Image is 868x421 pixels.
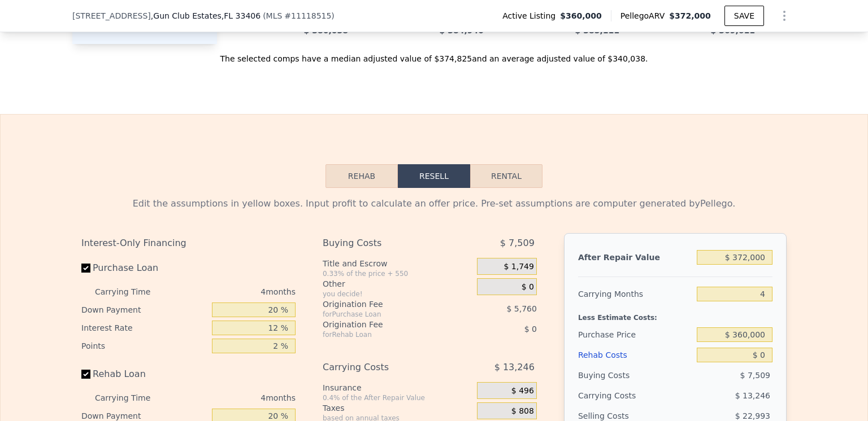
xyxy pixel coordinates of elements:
[266,11,283,20] span: MLS
[578,365,692,385] div: Buying Costs
[740,371,770,380] span: $ 7,509
[773,5,796,27] button: Show Options
[494,357,535,378] span: $ 13,246
[95,283,168,301] div: Carrying Time
[263,10,335,21] div: ( )
[735,391,770,400] span: $ 13,246
[323,233,449,253] div: Buying Costs
[81,364,207,384] label: Rehab Loan
[173,389,296,407] div: 4 months
[511,386,534,396] span: $ 496
[511,406,534,416] span: $ 808
[578,247,692,267] div: After Repair Value
[81,197,787,211] div: Edit the assumptions in yellow boxes. Input profit to calculate an offer price. Pre-set assumptio...
[173,283,296,301] div: 4 months
[323,319,449,330] div: Origination Fee
[284,11,331,20] span: # 11118515
[578,284,692,304] div: Carrying Months
[735,411,770,420] span: $ 22,993
[81,370,90,379] input: Rehab Loan
[325,164,398,188] button: Rehab
[522,282,534,292] span: $ 0
[222,11,261,20] span: , FL 33406
[470,164,542,188] button: Rental
[502,10,560,21] span: Active Listing
[578,324,692,345] div: Purchase Price
[323,382,472,393] div: Insurance
[323,330,449,339] div: for Rehab Loan
[578,385,649,406] div: Carrying Costs
[323,258,472,269] div: Title and Escrow
[323,310,449,319] div: for Purchase Loan
[323,402,472,414] div: Taxes
[506,304,536,313] span: $ 5,760
[500,233,535,253] span: $ 7,509
[323,290,472,299] div: you decide!
[81,264,90,273] input: Purchase Loan
[95,389,168,407] div: Carrying Time
[504,262,533,272] span: $ 1,749
[398,164,470,188] button: Resell
[578,345,692,365] div: Rehab Costs
[724,6,764,26] button: SAVE
[81,258,207,278] label: Purchase Loan
[323,357,449,378] div: Carrying Costs
[669,11,711,20] span: $372,000
[81,337,207,355] div: Points
[323,269,472,278] div: 0.33% of the price + 550
[323,393,472,402] div: 0.4% of the After Repair Value
[81,301,207,319] div: Down Payment
[72,44,796,64] div: The selected comps have a median adjusted value of $374,825 and an average adjusted value of $340...
[524,324,537,334] span: $ 0
[620,10,670,21] span: Pellego ARV
[72,10,151,21] span: [STREET_ADDRESS]
[81,233,296,253] div: Interest-Only Financing
[81,319,207,337] div: Interest Rate
[578,304,772,324] div: Less Estimate Costs:
[323,299,449,310] div: Origination Fee
[323,278,472,290] div: Other
[151,10,261,21] span: , Gun Club Estates
[560,10,602,21] span: $360,000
